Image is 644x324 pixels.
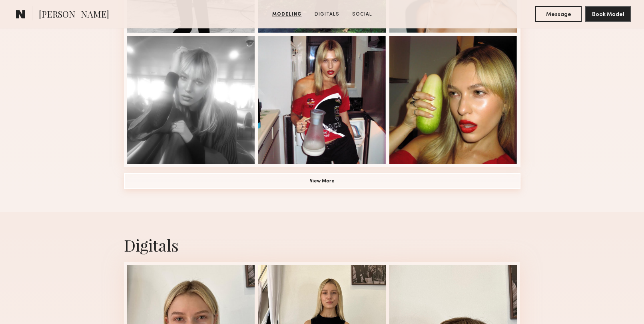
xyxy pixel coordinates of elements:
button: Book Model [585,6,631,22]
button: View More [124,173,520,189]
button: Message [535,6,582,22]
a: Digitals [311,11,343,18]
a: Book Model [585,10,631,17]
div: Digitals [124,234,520,256]
a: Social [349,11,375,18]
span: [PERSON_NAME] [39,8,109,22]
a: Modeling [269,11,305,18]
